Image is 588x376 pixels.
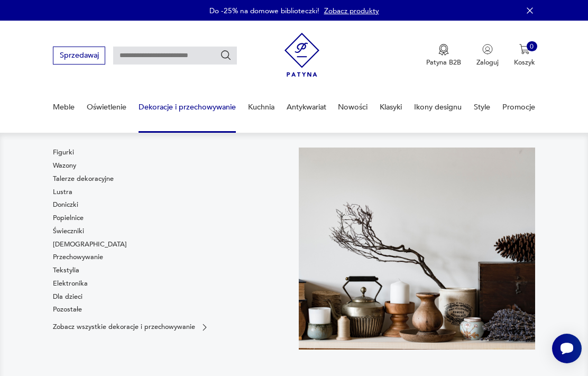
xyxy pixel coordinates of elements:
button: Sprzedawaj [53,47,105,64]
a: Nowości [338,89,368,125]
a: Zobacz produkty [324,6,379,16]
a: Talerze dekoracyjne [53,174,114,184]
a: Świeczniki [53,226,84,236]
a: Sprzedawaj [53,53,105,59]
img: cfa44e985ea346226f89ee8969f25989.jpg [299,148,535,350]
a: Elektronika [53,279,88,288]
button: Patyna B2B [426,44,461,67]
a: Oświetlenie [87,89,126,125]
a: Ikony designu [414,89,462,125]
button: Szukaj [220,50,232,61]
a: Style [474,89,490,125]
a: [DEMOGRAPHIC_DATA] [53,240,127,249]
a: Kuchnia [248,89,274,125]
img: Ikonka użytkownika [482,44,493,54]
a: Pozostałe [53,305,82,314]
a: Dla dzieci [53,292,82,301]
p: Do -25% na domowe biblioteczki! [209,6,319,16]
p: Zobacz wszystkie dekoracje i przechowywanie [53,324,195,331]
img: Patyna - sklep z meblami i dekoracjami vintage [284,29,320,80]
button: Zaloguj [476,44,499,67]
a: Meble [53,89,75,125]
a: Ikona medaluPatyna B2B [426,44,461,67]
a: Zobacz wszystkie dekoracje i przechowywanie [53,323,209,332]
iframe: Smartsupp widget button [552,334,582,363]
a: Dekoracje i przechowywanie [139,89,236,125]
p: Zaloguj [476,58,499,67]
a: Figurki [53,148,74,157]
a: Doniczki [53,200,78,209]
a: Promocje [502,89,535,125]
a: Lustra [53,187,72,197]
a: Wazony [53,161,76,170]
a: Klasyki [380,89,402,125]
div: 0 [527,41,537,52]
img: Ikona medalu [438,44,449,56]
p: Patyna B2B [426,58,461,67]
p: Koszyk [514,58,535,67]
a: Popielnice [53,213,84,223]
img: Ikona koszyka [519,44,530,54]
a: Antykwariat [287,89,326,125]
button: 0Koszyk [514,44,535,67]
a: Przechowywanie [53,252,103,262]
a: Tekstylia [53,265,79,275]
